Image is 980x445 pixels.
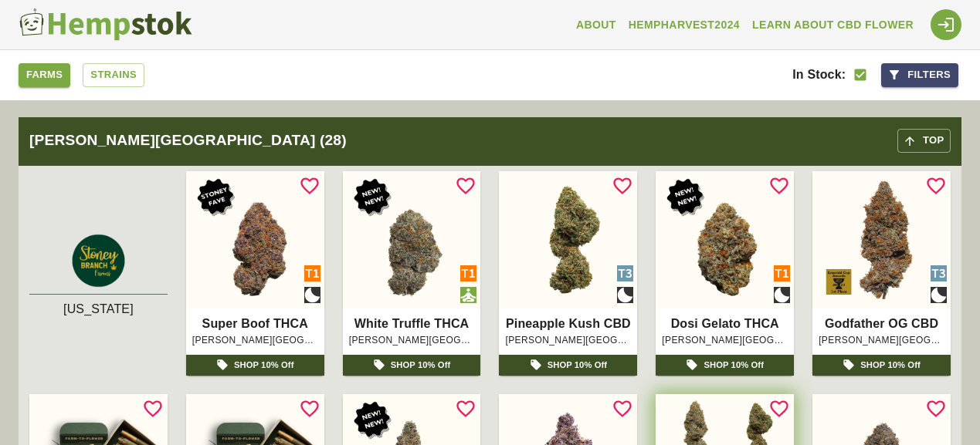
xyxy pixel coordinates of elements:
[774,265,790,281] img: Type 1
[812,171,951,309] img: Godfather OG CBD
[343,171,481,309] img: White Truffle THCA
[774,287,790,303] img: indica-leaning
[570,11,622,39] a: About
[142,398,164,420] svg: Login to Add Favorite
[304,265,320,281] img: Type 1
[192,315,318,333] p: Super Boof THCA
[192,315,318,349] a: Super Boof THCA[PERSON_NAME][GEOGRAPHIC_DATA]
[897,129,951,153] button: top
[29,300,168,319] div: [US_STATE]
[505,315,631,349] a: Pineapple Kush CBD[PERSON_NAME][GEOGRAPHIC_DATA]
[931,265,947,281] img: Type 3
[505,333,631,349] span: [PERSON_NAME][GEOGRAPHIC_DATA]
[349,315,475,333] p: White Truffle THCA
[548,359,608,372] p: SHOP 10% Off
[819,315,944,349] a: Godfather OG CBD[PERSON_NAME][GEOGRAPHIC_DATA]
[662,315,788,349] a: Dosi Gelato THCA[PERSON_NAME][GEOGRAPHIC_DATA]
[83,63,144,87] a: Strains
[612,175,633,197] svg: Login to Add Favorite
[656,171,794,309] img: Dosi Gelato THCA
[186,171,324,309] img: Super Boof THCA
[29,228,168,295] img: Stoney Branch Farms
[299,398,320,420] svg: Login to Add Favorite
[19,8,198,42] a: Hempstok Logo
[391,359,451,372] p: SHOP 10% Off
[234,359,294,372] p: SHOP 10% Off
[768,398,790,420] svg: Login to Add Favorite
[704,359,764,372] p: SHOP 10% Off
[460,265,476,281] img: Type 1
[622,11,746,39] a: HempHarvest2024
[460,287,476,303] img: hybrid
[299,175,320,197] svg: Login to Add Favorite
[617,287,633,303] img: indica
[349,315,475,349] a: White Truffle THCA[PERSON_NAME][GEOGRAPHIC_DATA]
[860,359,921,372] p: SHOP 10% Off
[662,315,788,333] p: Dosi Gelato THCA
[192,333,318,349] span: [PERSON_NAME][GEOGRAPHIC_DATA]
[455,398,476,420] svg: Login to Add Favorite
[499,171,637,309] img: Pineapple Kush CBD
[819,333,944,349] span: [PERSON_NAME][GEOGRAPHIC_DATA]
[304,287,320,303] img: indica
[617,265,633,281] img: Type 3
[925,398,947,420] svg: Login to Add Favorite
[925,175,947,197] svg: Login to Add Favorite
[768,175,790,197] svg: Login to Add Favorite
[931,9,961,40] div: Login
[19,8,192,42] img: Hempstok Logo
[746,11,920,39] a: Learn About CBD Flower
[455,175,476,197] svg: Login to Add Favorite
[881,63,958,87] button: Filters
[662,333,788,349] span: [PERSON_NAME][GEOGRAPHIC_DATA]
[505,315,631,333] p: Pineapple Kush CBD
[29,130,897,152] h2: [PERSON_NAME][GEOGRAPHIC_DATA] (28)
[931,287,947,303] img: indica
[612,398,633,420] svg: Login to Add Favorite
[19,63,70,87] a: Farms
[349,333,475,349] span: [PERSON_NAME][GEOGRAPHIC_DATA]
[792,68,846,81] span: In Stock:
[819,315,944,333] p: Godfather OG CBD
